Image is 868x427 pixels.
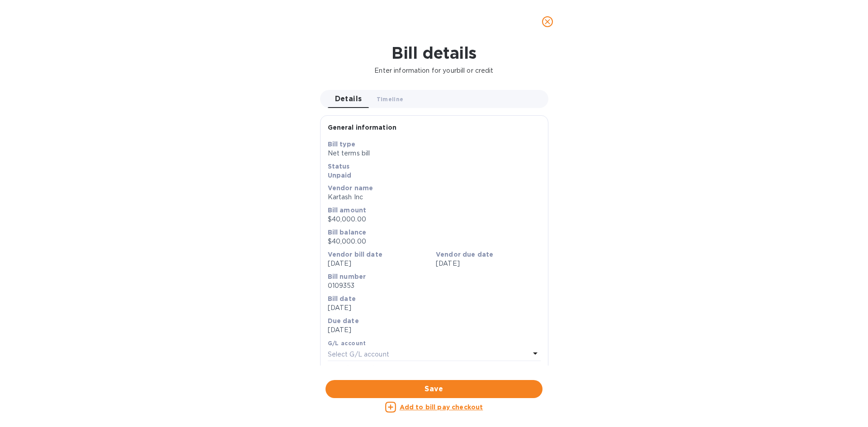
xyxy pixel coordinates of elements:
[328,366,375,371] label: Notes (optional)
[7,43,861,62] h1: Bill details
[328,295,356,302] b: Bill date
[328,317,359,324] b: Due date
[537,11,558,33] button: close
[7,66,861,75] p: Enter information for your bill or credit
[328,141,355,148] b: Bill type
[328,325,541,335] p: [DATE]
[377,94,404,104] span: Timeline
[328,259,433,268] p: [DATE]
[328,237,541,246] p: $40,000.00
[328,303,541,313] p: [DATE]
[335,93,362,105] span: Details
[436,251,493,258] b: Vendor due date
[328,149,541,158] p: Net terms bill
[328,215,541,224] p: $40,000.00
[328,124,397,131] b: General information
[328,350,389,359] p: Select G/L account
[328,184,373,192] b: Vendor name
[436,259,541,268] p: [DATE]
[325,380,542,398] button: Save
[328,206,367,214] b: Bill amount
[328,340,366,347] b: G/L account
[328,163,350,170] b: Status
[328,229,367,236] b: Bill balance
[328,171,541,180] p: Unpaid
[328,273,366,280] b: Bill number
[333,384,535,394] span: Save
[328,251,382,258] b: Vendor bill date
[328,192,541,202] p: Kartash Inc
[328,281,541,291] p: 0109353
[400,404,483,411] u: Add to bill pay checkout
